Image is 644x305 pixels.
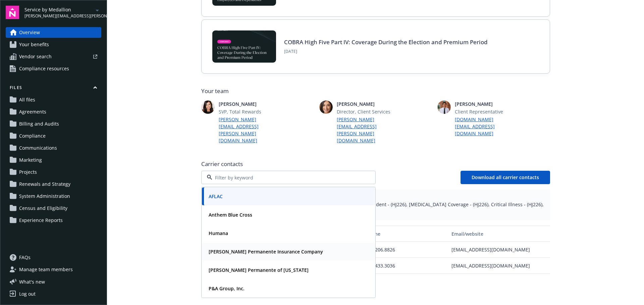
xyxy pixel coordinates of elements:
span: [DATE] [284,49,488,55]
span: SVP, Total Rewards [219,108,284,115]
a: Compliance resources [6,63,101,74]
a: FAQs [6,252,101,263]
div: 800.433.3036 [363,258,449,274]
a: [PERSON_NAME][EMAIL_ADDRESS][PERSON_NAME][DOMAIN_NAME] [219,116,284,144]
span: Communications [19,143,57,153]
span: [PERSON_NAME] [455,100,521,107]
a: Billing and Audits [6,119,101,129]
div: [EMAIL_ADDRESS][DOMAIN_NAME] [449,242,550,258]
button: Files [6,85,101,93]
span: Vendor search [19,51,52,62]
div: Phone [366,230,446,237]
span: Renewals and Strategy [19,179,70,189]
span: [PERSON_NAME] [337,100,402,107]
button: Service by Medallion[PERSON_NAME][EMAIL_ADDRESS][PERSON_NAME][DOMAIN_NAME]arrowDropDown [24,6,101,19]
img: photo [319,100,333,114]
span: [PERSON_NAME] [219,100,284,107]
span: Marketing [19,155,42,165]
button: Email/website [449,226,550,242]
span: Billing and Audits [19,119,59,129]
span: Agreements [19,106,46,117]
span: Voluntary Life and AD&D - (HJ226), Short Term Disability (STD) - (HJ226), Accident - (HJ226), [ME... [207,201,545,215]
a: [DOMAIN_NAME][EMAIL_ADDRESS][DOMAIN_NAME] [455,116,521,137]
a: Manage team members [6,264,101,275]
div: Email/website [451,230,547,237]
span: Your benefits [19,39,49,50]
a: All files [6,94,101,105]
span: What ' s new [19,278,45,285]
span: System Administration [19,191,70,202]
span: Experience Reports [19,215,63,226]
span: Carrier contacts [201,160,550,168]
a: Compliance [6,131,101,141]
a: [PERSON_NAME][EMAIL_ADDRESS][PERSON_NAME][DOMAIN_NAME] [337,116,402,144]
span: Download all carrier contacts [472,174,539,180]
span: [PERSON_NAME][EMAIL_ADDRESS][PERSON_NAME][DOMAIN_NAME] [24,13,93,19]
a: Projects [6,167,101,177]
span: Compliance [19,131,46,141]
img: photo [437,100,451,114]
div: Log out [19,289,36,299]
span: All files [19,94,35,105]
a: Experience Reports [6,215,101,226]
span: Census and Eligibility [19,203,67,214]
a: Agreements [6,106,101,117]
button: Phone [363,226,449,242]
div: 800.206.8826 [363,242,449,258]
span: Service by Medallion [24,6,93,13]
span: FAQs [19,252,31,263]
span: Director, Client Services [337,108,402,115]
button: What's new [6,278,56,285]
div: [EMAIL_ADDRESS][DOMAIN_NAME] [449,258,550,274]
button: Download all carrier contacts [461,171,550,184]
img: BLOG-Card Image - Compliance - COBRA High Five Pt 4 - 09-04-25.jpg [212,30,276,63]
img: navigator-logo.svg [6,6,19,19]
a: System Administration [6,191,101,202]
span: Manage team members [19,264,73,275]
span: Plan types [207,195,545,201]
span: Overview [19,27,40,38]
a: Marketing [6,155,101,165]
a: Overview [6,27,101,38]
img: photo [201,100,215,114]
a: Your benefits [6,39,101,50]
a: arrowDropDown [93,6,101,14]
input: Filter by keyword [212,174,362,181]
span: Your team [201,87,550,95]
a: Vendor search [6,51,101,62]
strong: [PERSON_NAME] Permanente Insurance Company [209,248,323,255]
strong: AFLAC [209,193,223,200]
strong: P&A Group, Inc. [209,285,245,292]
a: COBRA High Five Part IV: Coverage During the Election and Premium Period [284,38,488,46]
span: Projects [19,167,37,177]
span: Compliance resources [19,63,69,74]
a: Renewals and Strategy [6,179,101,189]
strong: Humana [209,230,228,236]
strong: [PERSON_NAME] Permanente of [US_STATE] [209,267,309,273]
a: Census and Eligibility [6,203,101,214]
a: Communications [6,143,101,153]
span: Client Representative [455,108,521,115]
strong: Anthem Blue Cross [209,212,252,218]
